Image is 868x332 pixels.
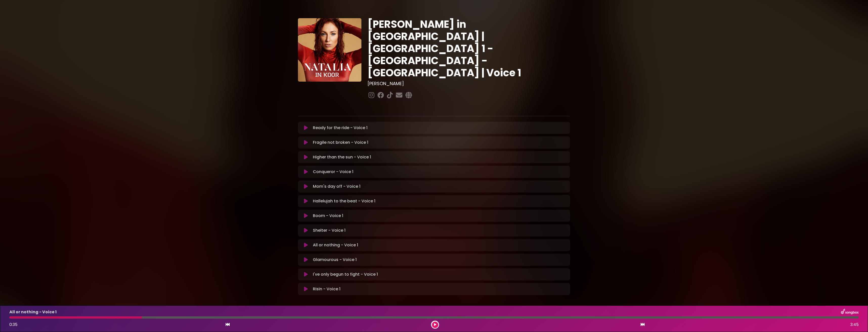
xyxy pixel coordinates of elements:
[313,242,358,248] p: All or nothing - Voice 1
[841,309,859,315] img: songbox-logo-white.png
[313,198,375,204] p: Hallelujah to the beat - Voice 1
[298,18,361,82] img: YTVS25JmS9CLUqXqkEhs
[313,154,371,160] p: Higher than the sun - Voice 1
[313,169,353,175] p: Conqueror - Voice 1
[313,271,378,277] p: I've only begun to fight - Voice 1
[313,125,367,131] p: Ready for the ride - Voice 1
[367,81,570,86] h3: [PERSON_NAME]
[313,139,368,146] p: Fragile not broken - Voice 1
[313,213,343,219] p: Boom - Voice 1
[313,257,357,263] p: Glamourous - Voice 1
[313,183,360,189] p: Mom's day off - Voice 1
[9,309,57,315] p: All or nothing - Voice 1
[313,227,345,233] p: Shelter - Voice 1
[367,18,570,79] h1: [PERSON_NAME] in [GEOGRAPHIC_DATA] | [GEOGRAPHIC_DATA] 1 - [GEOGRAPHIC_DATA] - [GEOGRAPHIC_DATA] ...
[313,286,340,292] p: Risin - Voice 1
